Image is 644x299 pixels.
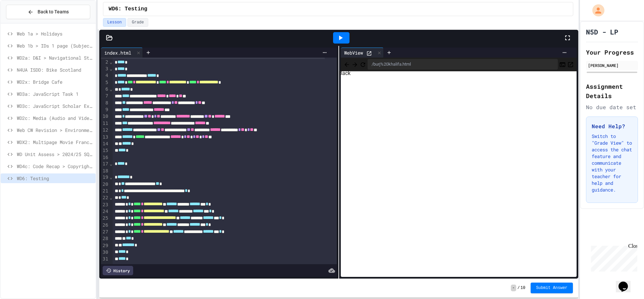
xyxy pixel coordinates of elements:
span: - [511,285,516,291]
iframe: Web Preview [341,71,577,277]
div: 6 [101,86,109,93]
span: Fold line [109,161,113,166]
div: 5 [101,79,109,86]
div: 17 [101,161,109,167]
div: 21 [101,188,109,195]
div: 28 [101,235,109,242]
div: 11 [101,120,109,127]
span: Web 1a > Holidays [17,30,93,37]
div: 4 [101,72,109,79]
span: N4UA ISDD: Bike Scotland [17,66,93,73]
h2: Your Progress [586,48,638,57]
div: 9 [101,106,109,113]
div: 23 [101,202,109,208]
button: Console [559,60,566,68]
div: 8 [101,100,109,106]
div: No due date set [586,103,638,111]
div: /burj%20khalifa.html [368,59,558,70]
button: Submit Answer [531,283,573,293]
span: / [518,285,520,291]
span: WD2a: D&I > Navigational Structure & Wireframes [17,54,93,61]
h2: Assignment Details [586,82,638,100]
span: Fold line [109,66,113,71]
div: WebView [341,49,366,56]
div: [PERSON_NAME] [588,62,636,68]
span: WD Unit Assess > 2024/25 SQA Assignment [17,151,93,158]
div: 30 [101,249,109,256]
span: Fold line [109,59,113,65]
iframe: chat widget [616,272,637,292]
div: 12 [101,127,109,134]
div: 15 [101,147,109,154]
span: 10 [521,285,525,291]
div: 25 [101,215,109,222]
div: 19 [101,174,109,181]
div: 22 [101,195,109,201]
span: Fold line [109,195,113,200]
div: History [103,266,133,275]
span: Forward [352,60,358,68]
div: 13 [101,134,109,141]
button: Refresh [360,60,366,68]
div: 26 [101,222,109,229]
span: Web CW Revision > Environmental Impact [17,127,93,134]
div: 31 [101,256,109,263]
div: Chat with us now!Close [3,3,46,43]
span: WDX2: Multipage Movie Franchise [17,139,93,146]
span: WD6: Testing [17,175,93,182]
span: WD2x: Bridge Cafe [17,78,93,85]
div: 7 [101,93,109,99]
iframe: chat widget [588,243,637,272]
span: Fold line [109,174,113,180]
span: WD4c: Code Recap > Copyright Designs & Patents Act [17,163,93,170]
span: Web 1b > IDs 1 page (Subjects) [17,42,93,49]
div: 3 [101,66,109,72]
div: 18 [101,168,109,174]
div: 27 [101,229,109,235]
span: Back [343,60,350,68]
span: WD6: Testing [109,5,147,13]
h1: N5D - LP [586,27,618,36]
div: Back [339,69,351,77]
div: index.html [101,49,135,56]
div: 2 [101,59,109,66]
div: index.html [101,48,143,58]
h3: Need Help? [592,122,632,130]
button: Grade [127,18,148,27]
div: 14 [101,141,109,147]
span: WD3a: JavaScript Task 1 [17,90,93,97]
button: Back to Teams [6,5,90,19]
span: Back to Teams [38,8,69,15]
div: 20 [101,181,109,188]
div: 29 [101,242,109,249]
span: WD2c: Media (Audio and Video) [17,115,93,122]
span: Submit Answer [536,285,568,291]
div: 10 [101,113,109,120]
button: Open in new tab [567,60,574,68]
button: Lesson [103,18,126,27]
span: WD3c: JavaScript Scholar Example [17,102,93,109]
p: Switch to "Grade View" to access the chat feature and communicate with your teacher for help and ... [592,133,632,193]
div: My Account [585,3,606,18]
div: WebView [341,48,384,58]
span: Fold line [109,86,113,92]
div: 24 [101,208,109,215]
div: 16 [101,154,109,161]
